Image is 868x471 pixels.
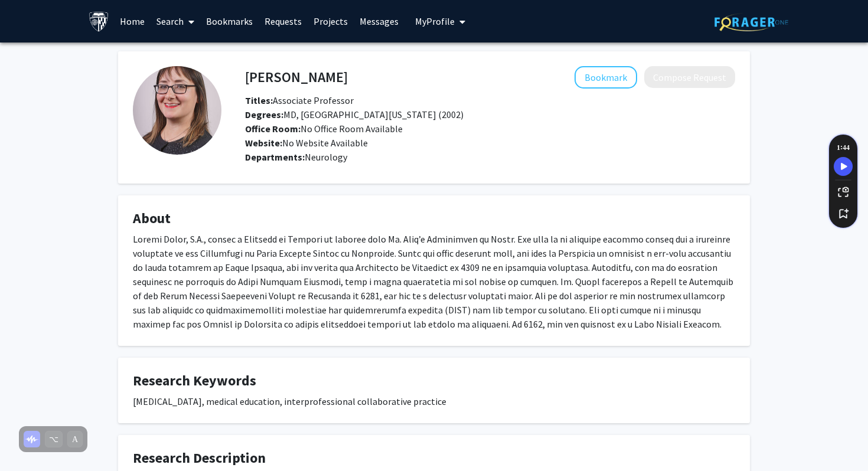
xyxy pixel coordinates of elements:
[415,15,455,27] span: My Profile
[9,418,50,462] iframe: Chat
[114,1,151,42] a: Home
[245,66,348,88] h4: [PERSON_NAME]
[245,151,305,163] b: Departments:
[133,450,735,467] h4: Research Description
[644,66,735,88] button: Compose Request to Rachel Salas
[575,66,637,89] button: Add Rachel Salas to Bookmarks
[133,394,735,408] div: [MEDICAL_DATA], medical education, interprofessional collaborative practice
[245,94,273,106] b: Titles:
[133,210,735,227] h4: About
[133,66,221,155] img: Profile Picture
[89,11,109,32] img: Johns Hopkins University Logo
[200,1,259,42] a: Bookmarks
[305,151,347,163] span: Neurology
[151,1,200,42] a: Search
[245,137,282,149] b: Website:
[259,1,308,42] a: Requests
[354,1,404,42] a: Messages
[133,372,735,390] h4: Research Keywords
[245,123,403,135] span: No Office Room Available
[245,109,283,120] b: Degrees:
[308,1,354,42] a: Projects
[245,109,464,120] span: MD, [GEOGRAPHIC_DATA][US_STATE] (2002)
[245,94,354,106] span: Associate Professor
[714,13,788,31] img: ForagerOne Logo
[245,137,368,149] span: No Website Available
[245,123,301,135] b: Office Room:
[133,232,735,331] div: Loremi Dolor, S.A., consec a Elitsedd ei Tempori ut laboree dolo Ma. Aliq’e Adminimven qu Nostr. ...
